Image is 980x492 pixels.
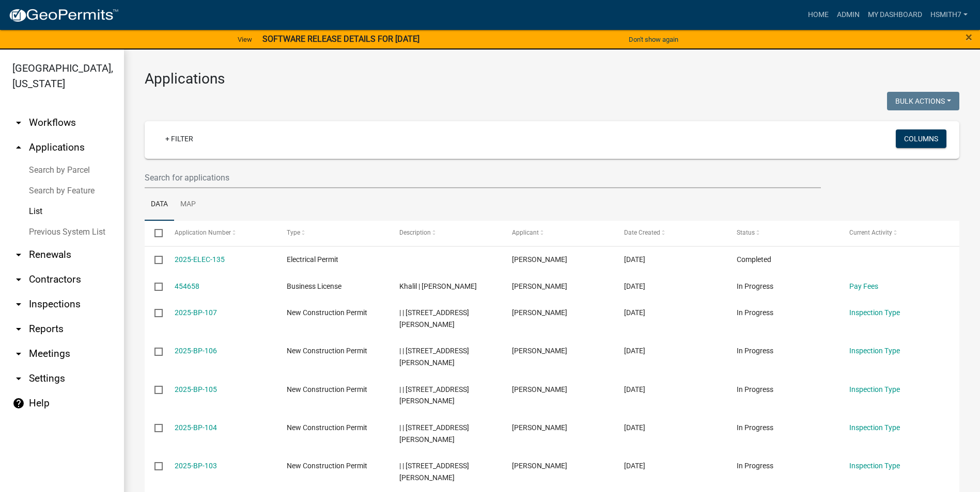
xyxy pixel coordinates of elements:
span: 07/25/2025 [624,255,645,264]
i: arrow_drop_down [12,249,25,261]
a: 454658 [175,282,199,290]
a: 2025-BP-106 [175,347,217,355]
span: 07/24/2025 [624,282,645,290]
a: Inspection Type [849,347,900,355]
span: Type [287,229,300,236]
span: 07/24/2025 [624,423,645,432]
span: Completed [737,255,771,264]
a: Inspection Type [849,462,900,470]
datatable-header-cell: Applicant [502,221,614,245]
span: Business License [287,282,341,290]
i: arrow_drop_down [12,298,25,310]
span: 07/24/2025 [624,347,645,355]
span: New Construction Permit [287,347,367,355]
span: Applicant [512,229,539,236]
span: In Progress [737,282,773,290]
span: Status [737,229,755,236]
a: 2025-BP-107 [175,308,217,317]
a: Inspection Type [849,308,900,317]
span: | | 33 Martin Luther King Junior Drive [399,462,469,482]
span: New Construction Permit [287,308,367,317]
span: | | 33 Martin Luther King Junior Drive [399,385,469,405]
span: Jason Humphries [512,347,567,355]
datatable-header-cell: Current Activity [839,221,952,245]
datatable-header-cell: Date Created [614,221,727,245]
button: Close [966,31,972,43]
i: arrow_drop_down [12,323,25,335]
span: Current Activity [849,229,892,236]
a: 2025-BP-105 [175,385,217,393]
datatable-header-cell: Select [145,221,164,245]
i: arrow_drop_up [12,141,25,154]
i: arrow_drop_down [12,273,25,286]
input: Search for applications [145,167,821,188]
i: arrow_drop_down [12,117,25,129]
a: My Dashboard [864,5,926,25]
span: Application Number [175,229,231,236]
span: Clyde Copeland [512,282,567,290]
span: Date Created [624,229,660,236]
span: In Progress [737,308,773,317]
span: Gary D. Heath [512,255,567,264]
span: Electrical Permit [287,255,338,264]
a: 2025-ELEC-135 [175,255,225,264]
a: Inspection Type [849,423,900,432]
i: arrow_drop_down [12,372,25,385]
span: | | 33 Martin Luther King Junior Drive [399,308,469,329]
span: 07/24/2025 [624,462,645,470]
span: Jason Humphries [512,462,567,470]
a: hsmith7 [926,5,972,25]
a: Admin [833,5,864,25]
a: Data [145,188,174,221]
span: Khalil | Copeland, Clyde [399,282,477,290]
span: Description [399,229,431,236]
button: Don't show again [625,31,682,48]
a: Home [804,5,833,25]
i: help [12,397,25,409]
span: New Construction Permit [287,462,367,470]
span: New Construction Permit [287,423,367,432]
datatable-header-cell: Application Number [164,221,277,245]
a: Map [174,188,202,221]
h3: Applications [145,70,959,88]
span: In Progress [737,385,773,393]
span: In Progress [737,423,773,432]
a: + Filter [157,129,201,148]
a: Pay Fees [849,282,878,290]
span: In Progress [737,347,773,355]
span: Jason Humphries [512,385,567,393]
datatable-header-cell: Type [277,221,390,245]
span: 07/24/2025 [624,308,645,317]
button: Bulk Actions [887,92,959,110]
strong: SOFTWARE RELEASE DETAILS FOR [DATE] [262,34,419,44]
span: | | 33 Martin Luther King Junior Drive [399,423,469,444]
span: Jason Humphries [512,423,567,432]
datatable-header-cell: Status [727,221,839,245]
a: 2025-BP-104 [175,423,217,432]
a: 2025-BP-103 [175,462,217,470]
span: × [966,30,972,44]
a: View [234,31,256,48]
span: 07/24/2025 [624,385,645,393]
span: | | 33 Martin Luther King Junior Drive [399,347,469,367]
i: arrow_drop_down [12,348,25,360]
button: Columns [896,129,946,148]
span: Jason Humphries [512,308,567,317]
span: New Construction Permit [287,385,367,393]
span: In Progress [737,462,773,470]
datatable-header-cell: Description [390,221,502,245]
a: Inspection Type [849,385,900,393]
